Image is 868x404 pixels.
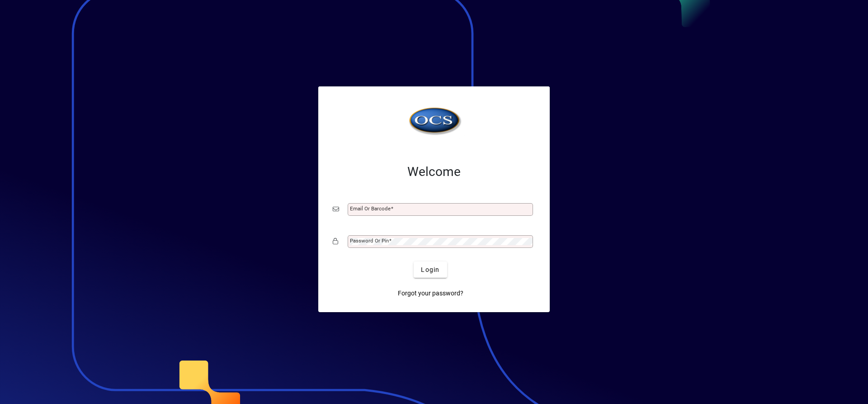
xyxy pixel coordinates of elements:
a: Forgot your password? [394,285,467,301]
span: Login [421,265,439,275]
span: Forgot your password? [398,289,463,298]
button: Login [414,261,447,278]
mat-label: Password or Pin [350,238,389,244]
h2: Welcome [333,164,535,180]
mat-label: Email or Barcode [350,205,391,212]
